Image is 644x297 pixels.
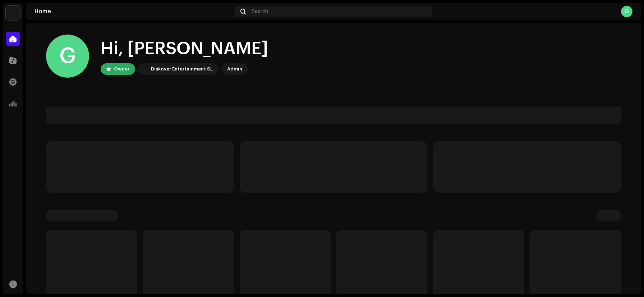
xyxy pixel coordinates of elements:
div: Owner [114,65,129,73]
div: Hi, [PERSON_NAME] [101,37,268,60]
img: 297a105e-aa6c-4183-9ff4-27133c00f2e2 [139,65,148,73]
img: 297a105e-aa6c-4183-9ff4-27133c00f2e2 [6,6,20,20]
div: Admin [227,65,242,73]
span: Search [252,9,268,14]
div: G [621,6,632,17]
div: Diskover Entertainment SL [151,65,213,73]
div: Home [34,9,232,14]
div: G [46,35,89,78]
